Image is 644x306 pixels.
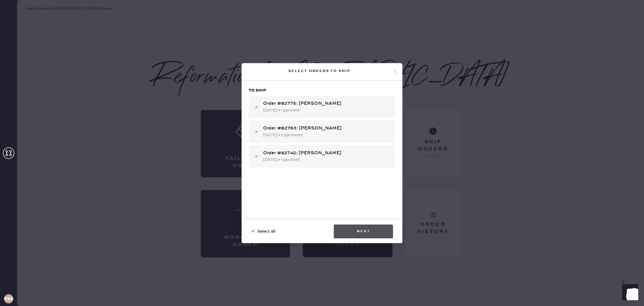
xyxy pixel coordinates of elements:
[263,107,391,113] div: [DATE] • 1 garment
[263,157,391,163] div: [DATE] • 1 garment
[257,228,275,235] span: Select all
[4,297,13,301] h3: RBA
[334,225,393,238] button: Next
[263,132,391,138] div: [DATE] • 2 garments
[263,100,391,107] div: Order #82775: [PERSON_NAME]
[263,150,391,157] div: Order #82742: [PERSON_NAME]
[249,88,395,93] h3: To ship
[617,280,641,305] iframe: Front Chat
[246,68,392,75] div: Select orders to ship
[263,125,391,132] div: Order #82763: [PERSON_NAME]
